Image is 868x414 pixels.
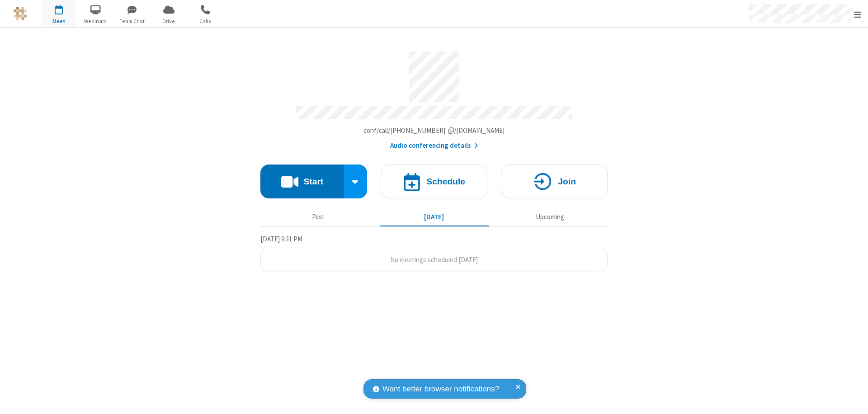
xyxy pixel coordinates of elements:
[381,165,487,198] button: Schedule
[115,17,149,25] span: Team Chat
[260,165,344,198] button: Start
[558,177,576,186] h4: Join
[303,177,323,186] h4: Start
[14,7,27,20] img: QA Selenium DO NOT DELETE OR CHANGE
[264,208,373,226] button: Past
[495,208,604,226] button: Upcoming
[344,165,368,198] div: Start conference options
[152,17,186,25] span: Drive
[363,126,505,135] span: Copy my meeting room link
[426,177,465,186] h4: Schedule
[260,235,302,243] span: [DATE] 9:31 PM
[390,141,478,151] button: Audio conferencing details
[363,126,505,136] button: Copy my meeting room linkCopy my meeting room link
[79,17,113,25] span: Webinars
[382,383,499,395] span: Want better browser notifications?
[390,255,478,264] span: No meetings scheduled [DATE]
[501,165,608,198] button: Join
[380,208,489,226] button: [DATE]
[260,45,608,151] section: Account details
[42,17,76,25] span: Meet
[189,17,222,25] span: Calls
[260,234,608,273] section: Today's Meetings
